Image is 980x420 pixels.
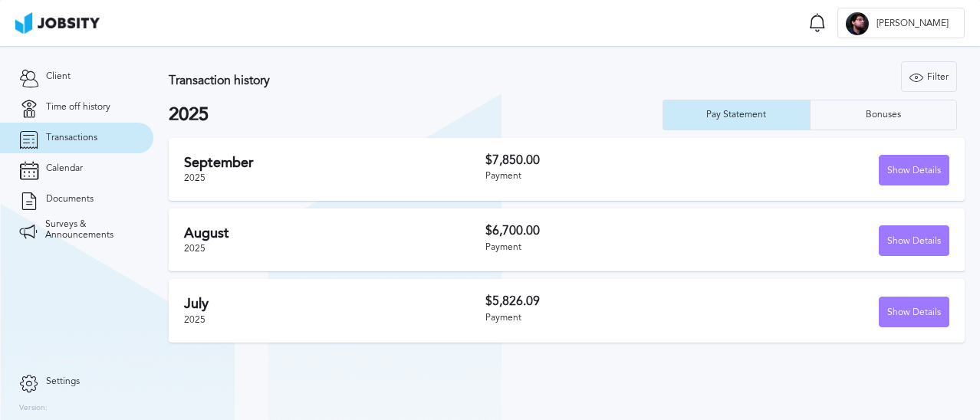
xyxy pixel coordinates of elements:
button: Show Details [879,225,949,256]
h3: Transaction history [169,74,599,87]
span: Documents [46,194,94,205]
button: Bonuses [810,100,957,130]
span: 2025 [184,172,206,183]
span: Client [46,71,71,82]
img: ab4bad089aa723f57921c736e9817d99.png [15,12,100,34]
button: Show Details [879,155,949,185]
span: Calendar [46,163,83,174]
div: Show Details [880,156,949,186]
span: Surveys & Announcements [45,219,134,241]
button: Show Details [879,297,949,327]
span: 2025 [184,314,206,325]
span: Settings [46,376,80,387]
h3: $7,850.00 [485,153,718,167]
span: Time off history [46,102,110,113]
button: Filter [901,61,957,92]
h3: $6,700.00 [485,224,718,238]
label: Version: [19,404,48,413]
div: Pay Statement [699,110,774,120]
div: Payment [485,171,718,182]
h2: July [184,296,485,312]
div: R [846,12,869,35]
div: Payment [485,242,718,253]
div: Show Details [880,297,949,328]
div: Filter [902,62,956,93]
h2: September [184,155,485,171]
div: Bonuses [858,110,909,120]
div: Show Details [880,226,949,257]
div: Payment [485,313,718,323]
h3: $5,826.09 [485,294,718,308]
button: Pay Statement [663,100,810,130]
span: 2025 [184,243,206,254]
h2: 2025 [169,104,663,126]
span: Transactions [46,133,97,143]
span: [PERSON_NAME] [869,18,956,29]
button: R[PERSON_NAME] [837,8,965,38]
h2: August [184,225,485,241]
